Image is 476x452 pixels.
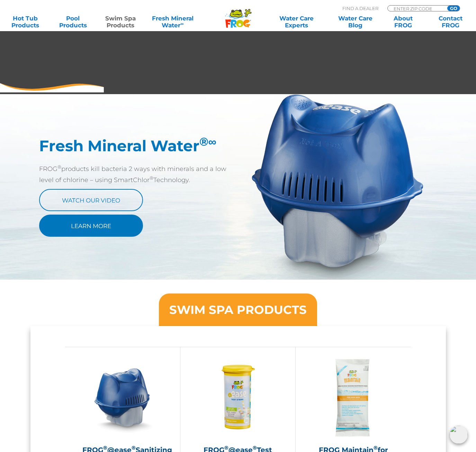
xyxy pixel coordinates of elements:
[132,444,136,451] sup: ®
[150,175,153,181] sup: ®
[39,137,238,155] h2: Fresh Mineral Water
[252,94,423,280] img: ss-landing-fmw-img
[102,15,139,29] a: Swim SpaProducts
[169,304,307,316] h3: SWIM SPA PRODUCTS
[54,15,91,29] a: PoolProducts
[393,6,440,11] input: Zip Code Form
[103,444,107,451] sup: ®
[199,135,217,148] sup: ®
[39,215,143,237] a: Learn More
[374,444,378,451] sup: ®
[385,15,422,29] a: AboutFROG
[180,21,183,26] sup: ∞
[82,358,163,438] img: ss-@ease-hero-300x300.png
[39,163,238,186] p: FROG products kill bacteria 2 ways with minerals and a low level of chlorine – using SmartChlor T...
[7,15,44,29] a: Hot TubProducts
[337,15,374,29] a: Water CareBlog
[253,444,257,451] sup: ®
[224,444,228,451] sup: ®
[267,15,327,29] a: Water CareExperts
[208,135,217,148] em: ∞
[198,358,278,438] img: FROG-@ease-TS-Bottle-300x300.png
[342,5,378,11] p: Find A Dealer
[150,15,196,29] a: Fresh MineralWater∞
[39,189,143,211] a: Watch Our Video
[57,164,61,170] sup: ®
[450,426,468,444] img: openIcon
[432,15,469,29] a: ContactFROG
[313,358,394,438] img: ss-maintain-hero-300x300.png
[447,6,460,11] input: GO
